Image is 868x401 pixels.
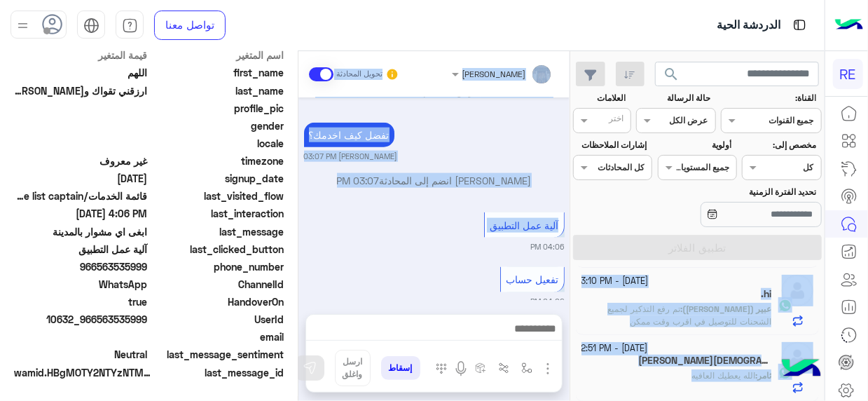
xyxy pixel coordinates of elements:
[337,175,380,186] span: 03:07 PM
[304,173,565,188] p: [PERSON_NAME] انضم إلى المحادثة
[539,360,556,377] img: send attachment
[151,48,284,62] span: اسم المتغير
[336,69,383,80] small: تحويل المحادثة
[14,294,148,309] span: true
[83,18,99,34] img: tab
[14,242,148,257] span: آلية عمل التطبيق
[14,83,148,98] span: ارزقني تقواك ورضاك
[151,277,284,292] span: ChannelId
[154,11,226,40] a: تواصل معنا
[151,83,284,98] span: last_name
[14,17,32,34] img: profile
[14,171,148,186] span: 2025-10-12T10:42:29.008Z
[531,296,565,307] small: 04:06 PM
[531,241,565,252] small: 04:06 PM
[782,342,813,374] img: defaultAdmin.png
[835,11,863,40] img: Logo
[151,65,284,80] span: first_name
[607,304,771,327] span: تم رفع التذكير لجميع الشحنات للتوصيل في اقرب وقت ممكن
[151,118,284,133] span: gender
[14,329,148,344] span: null
[151,189,284,203] span: last_visited_flow
[761,288,771,300] h5: .hi
[778,299,792,313] img: WhatsApp
[682,304,771,314] span: عبير ([PERSON_NAME])
[151,242,284,257] span: last_clicked_button
[14,206,148,221] span: 2025-10-12T13:06:04.811Z
[14,277,148,292] span: 2
[122,18,138,34] img: tab
[14,312,148,327] span: 10632_966563535999
[151,171,284,186] span: signup_date
[436,363,447,374] img: make a call
[655,62,689,92] button: search
[475,362,486,374] img: create order
[638,355,771,367] h5: ثامر الله
[304,151,398,162] small: [PERSON_NAME] 03:07 PM
[755,370,771,381] b: :
[516,357,539,380] button: select flow
[638,92,710,104] label: حالة الرسالة
[680,304,771,314] b: :
[303,361,317,375] img: send message
[691,370,755,381] span: الله يعطيك العافيه
[157,365,284,380] span: last_message_id
[151,259,284,274] span: phone_number
[14,224,148,239] span: ابغى اي مشوار بالمدينة
[14,259,148,274] span: 966563535999
[14,154,148,168] span: غير معروف
[304,123,394,147] p: 12/10/2025, 3:07 PM
[151,329,284,344] span: email
[757,370,771,381] span: ثامر
[14,136,148,151] span: null
[581,342,648,355] small: [DATE] - 2:51 PM
[791,16,808,34] img: tab
[506,273,558,285] span: تفعيل حساب
[723,92,817,104] label: القناة:
[335,350,371,386] button: ارسل واغلق
[14,189,148,203] span: قائمة الخدمات/service list captain
[659,139,731,151] label: أولوية
[469,357,492,380] button: create order
[492,357,516,380] button: Trigger scenario
[717,16,780,35] p: الدردشة الحية
[498,362,509,374] img: Trigger scenario
[14,347,148,362] span: 0
[777,345,826,394] img: hulul-logo.png
[381,356,420,380] button: إسقاط
[14,48,148,62] span: قيمة المتغير
[151,312,284,327] span: UserId
[462,69,526,79] span: [PERSON_NAME]
[14,65,148,80] span: اللهم
[151,101,284,116] span: profile_pic
[490,219,558,231] span: آلية عمل التطبيق
[782,275,813,306] img: defaultAdmin.png
[574,139,647,151] label: إشارات الملاحظات
[14,365,154,380] span: wamid.HBgMOTY2NTYzNTM1OTk5FQIAEhgUM0E5ODhGOEZBOUYwQTUyMDc1MkYA
[521,362,532,374] img: select flow
[151,154,284,168] span: timezone
[574,92,626,104] label: العلامات
[581,275,649,288] small: [DATE] - 3:10 PM
[151,347,284,362] span: last_message_sentiment
[151,294,284,309] span: HandoverOn
[609,112,626,128] div: اختر
[151,136,284,151] span: locale
[116,11,144,40] a: tab
[151,224,284,239] span: last_message
[833,59,863,89] div: RE
[573,235,822,260] button: تطبيق الفلاتر
[663,66,680,83] span: search
[744,139,816,151] label: مخصص إلى:
[14,118,148,133] span: null
[453,360,469,377] img: send voice note
[659,186,816,198] label: تحديد الفترة الزمنية
[151,206,284,221] span: last_interaction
